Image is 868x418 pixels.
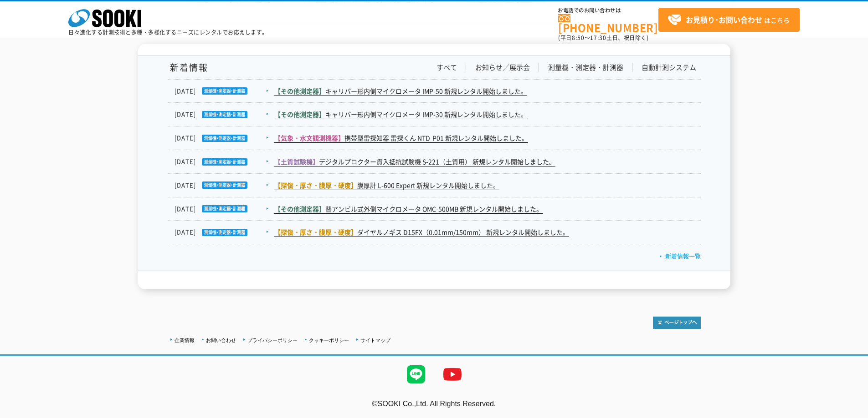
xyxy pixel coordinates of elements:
[274,157,555,166] a: 【土質試験機】デジタルプロクター貫入抵抗試験機 S-221（土質用） 新規レンタル開始しました。
[274,110,325,119] span: 【その他測定器】
[274,133,528,143] a: 【気象・水文観測機器】携帯型雷探知器 雷探くん NTD-P01 新規レンタル開始しました。
[206,337,236,343] a: お問い合わせ
[196,158,247,166] img: 測量機・測定器・計測器
[659,252,701,260] a: 新着情報一覧
[437,63,457,72] a: すべて
[175,110,273,119] dt: [DATE]
[274,204,325,213] span: 【その他測定器】
[475,63,530,72] a: お知らせ／展示会
[548,63,623,72] a: 測量機・測定器・計測器
[833,409,868,417] a: テストMail
[274,157,319,166] span: 【土質試験機】
[175,337,195,343] a: 企業情報
[175,157,273,166] dt: [DATE]
[175,181,273,190] dt: [DATE]
[642,63,696,72] a: 自動計測システム
[274,86,527,96] a: 【その他測定器】キャリパー形内側マイクロメータ IMP-50 新規レンタル開始しました。
[653,317,701,329] img: トップページへ
[558,8,658,13] span: お電話でのお問い合わせは
[274,227,357,237] span: 【探傷・厚さ・膜厚・硬度】
[274,86,325,96] span: 【その他測定器】
[196,205,247,212] img: 測量機・測定器・計測器
[247,337,298,343] a: プライバシーポリシー
[175,133,273,143] dt: [DATE]
[686,14,762,25] strong: お見積り･お問い合わせ
[175,86,273,96] dt: [DATE]
[196,87,247,95] img: 測量機・測定器・計測器
[572,34,585,42] span: 8:50
[360,337,390,343] a: サイトマップ
[196,111,247,118] img: 測量機・測定器・計測器
[175,227,273,237] dt: [DATE]
[168,63,208,72] h1: 新着情報
[590,34,606,42] span: 17:30
[309,337,349,343] a: クッキーポリシー
[274,181,499,190] a: 【探傷・厚さ・膜厚・硬度】膜厚計 L-600 Expert 新規レンタル開始しました。
[274,110,527,119] a: 【その他測定器】キャリパー形内側マイクロメータ IMP-30 新規レンタル開始しました。
[558,34,648,42] span: (平日 ～ 土日、祝日除く)
[274,181,357,190] span: 【探傷・厚さ・膜厚・硬度】
[175,204,273,214] dt: [DATE]
[274,227,569,237] a: 【探傷・厚さ・膜厚・硬度】ダイヤルノギス D15FX（0.01mm/150mm） 新規レンタル開始しました。
[668,13,790,27] span: はこちら
[558,14,658,33] a: [PHONE_NUMBER]
[658,8,800,32] a: お見積り･お問い合わせはこちら
[274,204,543,214] a: 【その他測定器】替アンビル式外側マイクロメータ OMC-500MB 新規レンタル開始しました。
[68,30,268,35] p: 日々進化する計測技術と多種・多様化するニーズにレンタルでお応えします。
[196,181,247,189] img: 測量機・測定器・計測器
[196,135,247,142] img: 測量機・測定器・計測器
[398,356,434,393] img: LINE
[274,133,344,142] span: 【気象・水文観測機器】
[196,229,247,236] img: 測量機・測定器・計測器
[434,356,471,393] img: YouTube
